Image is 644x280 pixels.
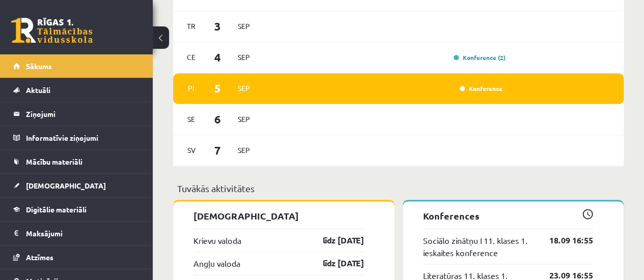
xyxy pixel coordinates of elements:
a: Digitālie materiāli [13,198,140,221]
a: Ziņojumi [13,102,140,126]
span: 3 [202,18,234,35]
a: Konference [460,84,502,92]
a: Angļu valoda [193,257,240,269]
legend: Informatīvie ziņojumi [26,126,140,149]
a: 18.09 16:55 [534,234,593,246]
span: Sv [181,142,202,158]
a: līdz [DATE] [305,257,364,269]
p: Tuvākās aktivitātes [177,181,620,195]
a: Krievu valoda [193,234,241,246]
span: [DEMOGRAPHIC_DATA] [26,181,106,190]
span: Sep [233,142,255,158]
legend: Maksājumi [26,222,140,245]
span: Sep [233,111,255,127]
span: Se [181,111,202,127]
a: Rīgas 1. Tālmācības vidusskola [11,18,93,43]
a: Atzīmes [13,245,140,269]
a: Konference (2) [454,53,506,61]
a: [DEMOGRAPHIC_DATA] [13,174,140,197]
span: 5 [202,80,234,97]
a: līdz [DATE] [305,234,364,246]
a: Sākums [13,54,140,78]
a: Maksājumi [13,222,140,245]
p: Konferences [423,209,594,223]
span: Sākums [26,61,52,71]
span: Sep [233,18,255,34]
span: 6 [202,111,234,128]
span: Sep [233,80,255,96]
a: Informatīvie ziņojumi [13,126,140,149]
a: Mācību materiāli [13,150,140,173]
span: Tr [181,18,202,34]
span: Digitālie materiāli [26,205,87,214]
p: [DEMOGRAPHIC_DATA] [193,209,364,223]
a: Aktuāli [13,78,140,102]
a: Sociālo zinātņu I 11. klases 1. ieskaites konference [423,234,535,259]
span: Pi [181,80,202,96]
span: Sep [233,49,255,65]
span: 7 [202,142,234,159]
legend: Ziņojumi [26,102,140,126]
span: Aktuāli [26,85,50,95]
span: Ce [181,49,202,65]
span: Mācību materiāli [26,157,82,166]
span: 4 [202,49,234,66]
span: Atzīmes [26,253,53,262]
